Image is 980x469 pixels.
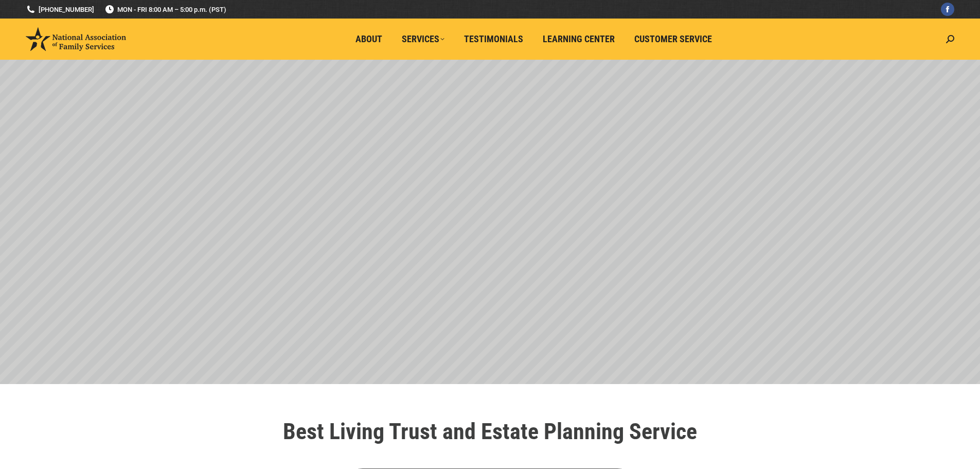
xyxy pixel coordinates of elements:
span: Services [402,33,444,45]
a: [PHONE_NUMBER] [26,5,94,14]
img: National Association of Family Services [26,27,126,51]
a: Facebook page opens in new window [941,3,954,16]
span: MON - FRI 8:00 AM – 5:00 p.m. (PST) [104,5,226,14]
span: Learning Center [543,33,615,45]
span: About [355,33,382,45]
h1: Best Living Trust and Estate Planning Service [202,420,778,443]
a: About [348,29,389,49]
a: Learning Center [536,29,622,49]
span: Customer Service [634,33,712,45]
a: Customer Service [627,29,719,49]
a: Testimonials [457,29,530,49]
span: Testimonials [464,33,523,45]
